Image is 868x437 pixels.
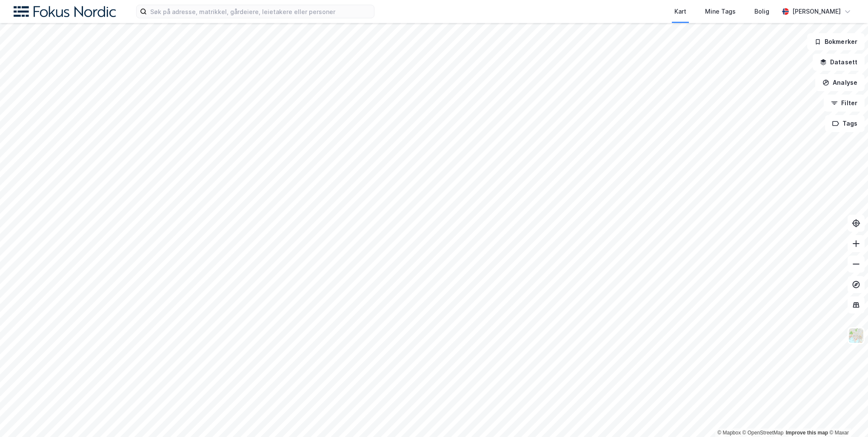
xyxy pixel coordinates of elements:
[813,54,865,71] button: Datasett
[792,6,841,17] div: [PERSON_NAME]
[754,6,769,17] div: Bolig
[815,74,865,91] button: Analyse
[825,396,868,437] div: Kontrollprogram for chat
[825,396,868,437] iframe: Chat Widget
[705,6,736,17] div: Mine Tags
[742,430,784,436] a: OpenStreetMap
[14,6,116,17] img: fokus-nordic-logo.8a93422641609758e4ac.png
[824,95,865,112] button: Filter
[786,430,828,436] a: Improve this map
[825,115,865,132] button: Tags
[717,430,741,436] a: Mapbox
[807,33,865,50] button: Bokmerker
[848,328,864,344] img: Z
[147,5,374,18] input: Søk på adresse, matrikkel, gårdeiere, leietakere eller personer
[674,6,686,17] div: Kart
